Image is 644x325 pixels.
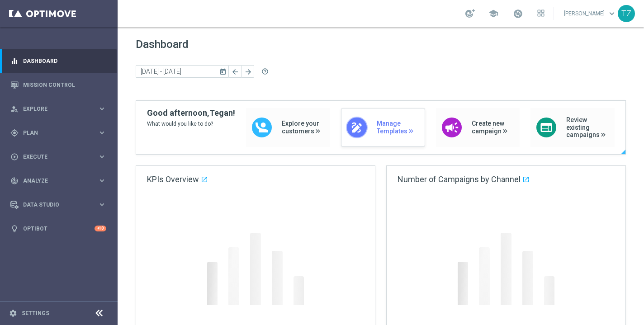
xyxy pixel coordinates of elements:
span: Data Studio [23,202,98,207]
button: track_changes Analyze keyboard_arrow_right [10,177,107,184]
span: school [488,9,498,19]
a: Optibot [23,217,95,240]
i: lightbulb [10,225,19,233]
span: keyboard_arrow_down [607,9,617,19]
a: Dashboard [23,49,106,73]
span: Explore [23,106,98,112]
div: Explore [10,105,98,113]
i: play_circle_outline [10,153,19,161]
i: keyboard_arrow_right [98,152,106,161]
i: gps_fixed [10,129,19,137]
a: [PERSON_NAME]keyboard_arrow_down [563,7,618,20]
i: equalizer [10,57,19,65]
i: keyboard_arrow_right [98,128,106,137]
i: keyboard_arrow_right [98,104,106,113]
i: track_changes [10,177,19,185]
div: Execute [10,153,98,161]
div: Dashboard [10,49,106,73]
div: Analyze [10,177,98,185]
span: Analyze [23,178,98,184]
i: settings [9,309,17,317]
button: equalizer Dashboard [10,57,107,65]
button: lightbulb Optibot +10 [10,225,107,232]
i: keyboard_arrow_right [98,176,106,185]
span: Execute [23,154,98,160]
button: Data Studio keyboard_arrow_right [10,201,107,208]
i: person_search [10,105,19,113]
div: Data Studio [10,201,98,209]
div: TZ [618,5,635,22]
div: +10 [95,226,106,231]
div: Plan [10,129,98,137]
i: keyboard_arrow_right [98,200,106,209]
button: person_search Explore keyboard_arrow_right [10,105,107,113]
button: play_circle_outline Execute keyboard_arrow_right [10,153,107,160]
span: Plan [23,130,98,136]
a: Mission Control [23,73,106,97]
button: Mission Control [10,81,107,89]
div: Mission Control [10,73,106,97]
div: Optibot [10,217,106,240]
a: Settings [22,311,49,316]
button: gps_fixed Plan keyboard_arrow_right [10,129,107,137]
